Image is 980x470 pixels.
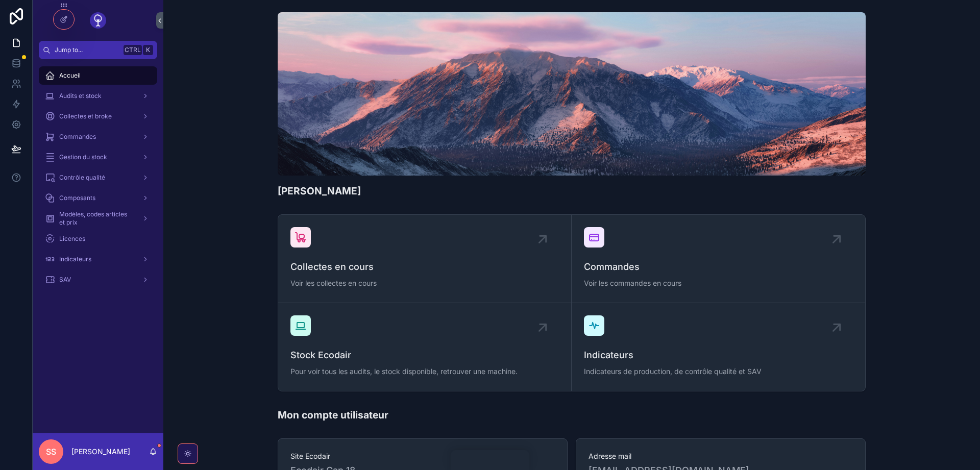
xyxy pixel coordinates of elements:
[39,250,157,268] a: Indicateurs
[584,278,853,288] span: Voir les commandes en cours
[584,348,853,362] span: Indicateurs
[572,303,865,391] a: IndicateursIndicateurs de production, de contrôle qualité et SAV
[39,230,157,248] a: Licences
[59,235,85,243] span: Licences
[59,112,112,120] span: Collectes et broke
[55,46,119,54] span: Jump to...
[39,209,157,228] a: Modèles, codes articles et prix
[59,210,134,227] span: Modèles, codes articles et prix
[278,303,572,391] a: Stock EcodairPour voir tous les audits, le stock disponible, retrouver une machine.
[46,446,56,458] span: SS
[584,366,853,377] span: Indicateurs de production, de contrôle qualité et SAV
[278,215,572,303] a: Collectes en coursVoir les collectes en cours
[39,270,157,289] a: SAV
[278,184,361,198] h1: [PERSON_NAME]
[124,45,142,55] span: Ctrl
[290,278,559,288] span: Voir les collectes en cours
[59,133,96,141] span: Commandes
[39,148,157,166] a: Gestion du stock
[39,128,157,146] a: Commandes
[589,451,853,461] span: Adresse mail
[59,194,95,202] span: Composants
[584,260,853,274] span: Commandes
[290,451,555,461] span: Site Ecodair
[39,107,157,126] a: Collectes et broke
[290,366,559,377] span: Pour voir tous les audits, le stock disponible, retrouver une machine.
[59,71,81,80] span: Accueil
[278,408,388,422] h1: Mon compte utilisateur
[59,92,102,100] span: Audits et stock
[144,46,152,54] span: K
[290,260,559,274] span: Collectes en cours
[39,87,157,105] a: Audits et stock
[90,12,106,29] img: App logo
[59,174,105,182] span: Contrôle qualité
[39,66,157,85] a: Accueil
[39,189,157,207] a: Composants
[39,168,157,187] a: Contrôle qualité
[59,276,71,284] span: SAV
[59,153,107,161] span: Gestion du stock
[71,447,130,457] p: [PERSON_NAME]
[572,215,865,303] a: CommandesVoir les commandes en cours
[290,348,559,362] span: Stock Ecodair
[59,255,91,263] span: Indicateurs
[39,41,157,59] button: Jump to...CtrlK
[33,59,163,302] div: scrollable content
